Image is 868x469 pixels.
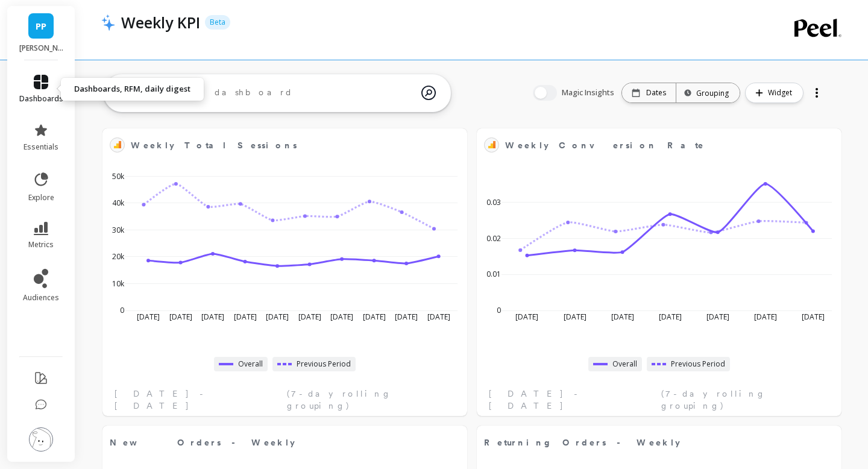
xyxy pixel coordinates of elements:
[29,427,53,452] img: profile picture
[612,359,637,369] span: Overall
[489,388,658,412] span: [DATE] - [DATE]
[110,436,295,449] span: New Orders - Weekly
[115,388,283,412] span: [DATE] - [DATE]
[36,19,46,33] span: PP
[238,359,263,369] span: Overall
[28,240,54,250] span: metrics
[484,434,796,451] span: Returning Orders - Weekly
[131,139,297,152] span: Weekly Total Sessions
[19,43,63,53] p: Porter Road - porterroad.myshopify.com
[646,88,666,98] p: Dates
[671,359,725,369] span: Previous Period
[24,142,58,152] span: essentials
[421,77,436,109] img: magic search icon
[661,388,829,412] span: (7-day rolling grouping)
[28,193,54,203] span: explore
[297,359,351,369] span: Previous Period
[745,83,804,103] button: Widget
[121,12,200,33] p: Weekly KPI
[131,137,421,154] span: Weekly Total Sessions
[562,87,617,99] span: Magic Insights
[484,436,680,449] span: Returning Orders - Weekly
[101,14,115,31] img: header icon
[768,87,796,99] span: Widget
[505,137,796,154] span: Weekly Conversion Rate
[205,15,230,30] p: Beta
[23,293,59,303] span: audiences
[19,94,63,104] span: dashboards
[687,87,729,99] div: Grouping
[287,388,455,412] span: (7-day rolling grouping)
[110,434,421,451] span: New Orders - Weekly
[505,139,705,152] span: Weekly Conversion Rate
